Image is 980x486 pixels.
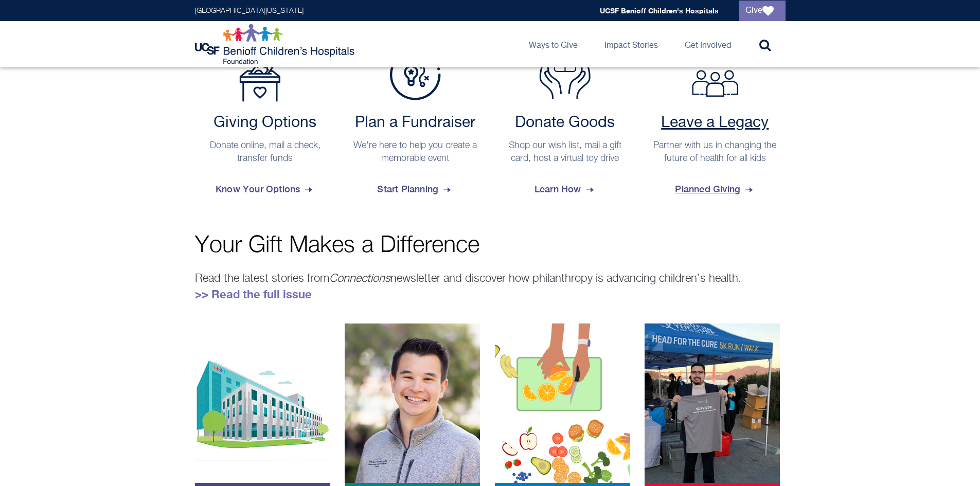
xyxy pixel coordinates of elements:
[195,47,336,203] a: Payment Options Giving Options Donate online, mail a check, transfer funds Know Your Options
[377,175,453,203] span: Start Planning
[195,234,786,257] p: Your Gift Makes a Difference
[195,7,304,14] a: [GEOGRAPHIC_DATA][US_STATE]
[216,175,314,203] span: Know Your Options
[495,47,636,203] a: Donate Goods Donate Goods Shop our wish list, mail a gift card, host a virtual toy drive Learn How
[195,270,786,303] p: Read the latest stories from newsletter and discover how philanthropy is advancing children’s hea...
[500,114,631,132] h2: Donate Goods
[739,1,786,21] a: Give
[645,47,786,203] a: Leave a Legacy Partner with us in changing the future of health for all kids Planned Giving
[675,175,755,203] span: Planned Giving
[600,6,719,15] a: UCSF Benioff Children's Hospitals
[195,287,312,301] a: >> Read the full issue
[200,114,331,132] h2: Giving Options
[650,139,780,165] p: Partner with us in changing the future of health for all kids
[329,273,390,284] em: Connections
[596,21,666,67] a: Impact Stories
[650,114,780,132] h2: Leave a Legacy
[350,139,480,165] p: We're here to help you create a memorable event
[200,139,331,165] p: Donate online, mail a check, transfer funds
[350,114,480,132] h2: Plan a Fundraiser
[345,47,486,203] a: Plan a Fundraiser Plan a Fundraiser We're here to help you create a memorable event Start Planning
[389,47,441,100] img: Plan a Fundraiser
[676,21,739,67] a: Get Involved
[539,47,591,99] img: Donate Goods
[195,24,357,65] img: Logo for UCSF Benioff Children's Hospitals Foundation
[239,47,291,102] img: Payment Options
[500,139,631,165] p: Shop our wish list, mail a gift card, host a virtual toy drive
[521,21,586,67] a: Ways to Give
[534,175,596,203] span: Learn How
